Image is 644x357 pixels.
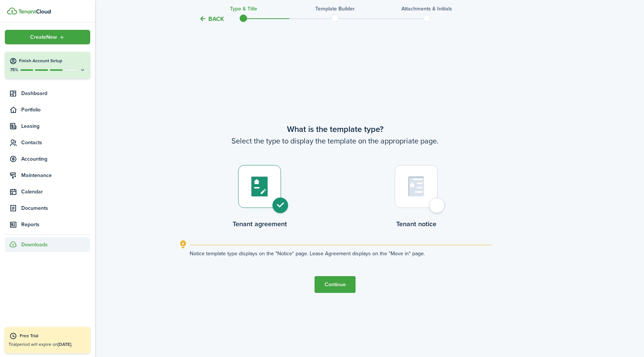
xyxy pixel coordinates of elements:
[9,341,86,348] p: Trial
[19,58,86,64] h4: Finish Account Setup
[233,219,287,229] control-radio-card-title: Tenant agreement
[21,188,90,196] span: Calendar
[21,139,90,146] span: Contacts
[179,123,492,135] wizard-step-header-title: What is the template type?
[5,30,90,44] button: Open menu
[315,276,356,293] button: Continue
[18,9,51,14] img: TenantCloud
[9,67,19,73] p: 75%
[401,5,452,13] h3: Attachments & Initials
[17,341,72,348] span: period will expire on
[21,155,90,163] span: Accounting
[21,221,90,228] span: Reports
[21,241,48,249] span: Downloads
[58,341,72,348] b: [DATE].
[251,176,268,197] img: Applicant
[7,7,17,15] img: TenantCloud
[408,176,424,197] img: Applicant
[30,35,57,40] span: Create New
[395,219,438,229] control-radio-card-title: Tenant notice
[21,122,90,130] span: Leasing
[199,15,224,23] button: Back
[5,327,90,353] a: Free TrialTrialperiod will expire on[DATE].
[21,106,90,114] span: Portfolio
[21,204,90,212] span: Documents
[21,89,90,97] span: Dashboard
[5,217,90,232] a: Reports
[21,171,90,179] span: Maintenance
[315,5,355,13] h3: Template Builder
[179,240,188,249] i: outline
[190,250,492,258] explanation-description: Notice template type displays on the "Notice" page. Lease Agreement displays on the "Move in" page.
[179,135,492,146] wizard-step-header-description: Select the type to display the template on the appropriate page.
[230,5,257,13] h3: Type & Title
[5,86,90,101] a: Dashboard
[5,52,90,79] button: Finish Account Setup75%
[20,332,86,340] div: Free Trial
